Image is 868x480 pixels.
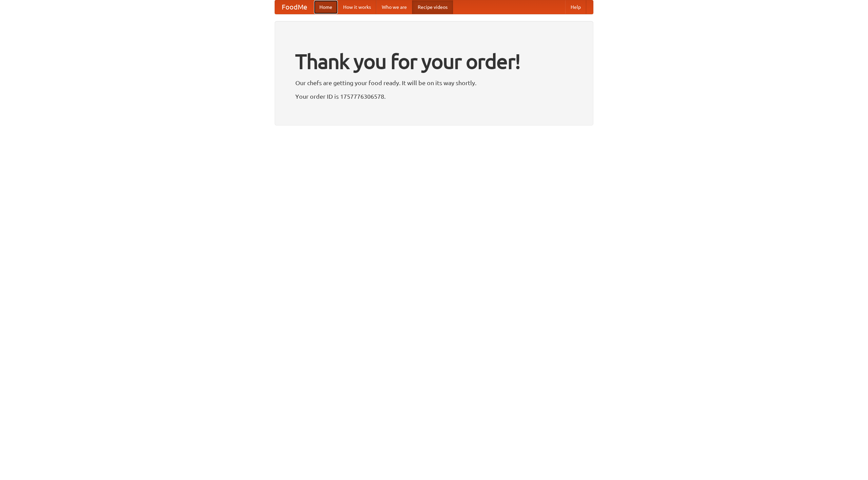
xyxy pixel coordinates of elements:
a: Recipe videos [412,0,453,14]
a: Home [314,0,338,14]
a: FoodMe [275,0,314,14]
a: Help [565,0,586,14]
a: How it works [338,0,376,14]
p: Our chefs are getting your food ready. It will be on its way shortly. [295,78,573,88]
a: Who we are [376,0,412,14]
h1: Thank you for your order! [295,45,573,78]
p: Your order ID is 1757776306578. [295,91,573,101]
